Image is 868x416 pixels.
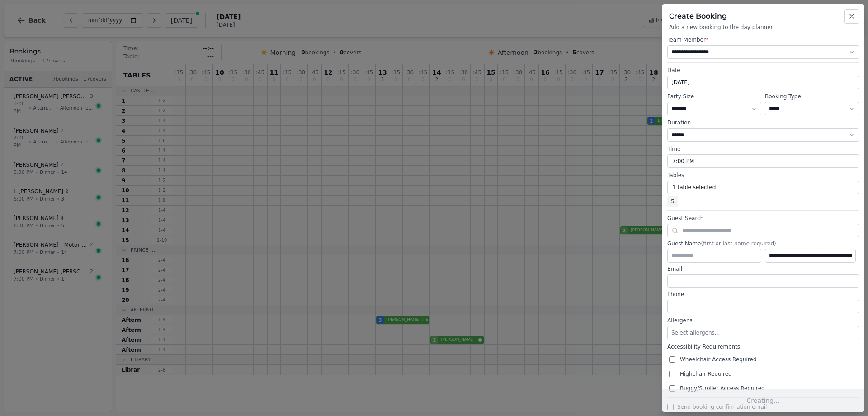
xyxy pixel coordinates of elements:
button: 1 table selected [667,181,859,194]
label: Duration [667,119,859,126]
button: 7:00 PM [667,154,859,168]
span: 5 [667,196,678,207]
input: Buggy/Stroller Access Required [669,385,675,392]
span: Wheelchair Access Required [680,356,757,363]
span: Buggy/Stroller Access Required [680,385,765,392]
label: Guest Name [667,240,859,247]
button: Creating... [662,389,864,412]
input: Wheelchair Access Required [669,356,675,363]
span: (first or last name required) [701,240,776,247]
label: Date [667,67,859,74]
button: Select allergens... [667,326,859,339]
label: Party Size [667,93,761,100]
label: Tables [667,172,859,179]
span: Select allergens... [671,330,720,336]
label: Allergens [667,317,859,324]
label: Team Member [667,36,859,43]
h2: Create Booking [669,11,857,22]
label: Email [667,265,859,273]
label: Booking Type [765,93,859,100]
p: Add a new booking to the day planner [669,24,857,31]
label: Accessibility Requirements [667,343,859,350]
label: Time [667,145,859,153]
label: Guest Search [667,215,859,222]
button: [DATE] [667,76,859,89]
label: Phone [667,291,859,298]
span: Highchair Required [680,370,732,378]
input: Highchair Required [669,371,675,377]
